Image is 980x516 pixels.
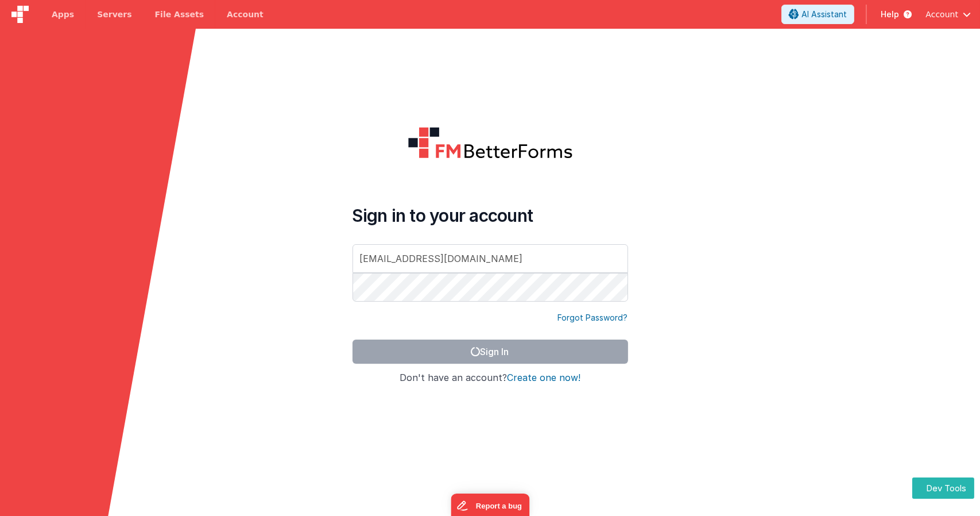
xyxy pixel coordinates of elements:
span: Apps [52,9,74,20]
span: File Assets [155,9,204,20]
button: Create one now! [507,373,580,383]
h4: Don't have an account? [353,373,628,383]
a: Forgot Password? [558,312,628,324]
span: AI Assistant [801,9,847,20]
span: Account [925,9,958,20]
h4: Sign in to your account [353,205,628,226]
button: Account [925,9,971,20]
button: Dev Tools [912,478,974,499]
button: AI Assistant [781,5,854,24]
input: Email Address [353,244,628,273]
span: Help [881,9,899,20]
button: Sign In [353,340,628,364]
span: Servers [97,9,131,20]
